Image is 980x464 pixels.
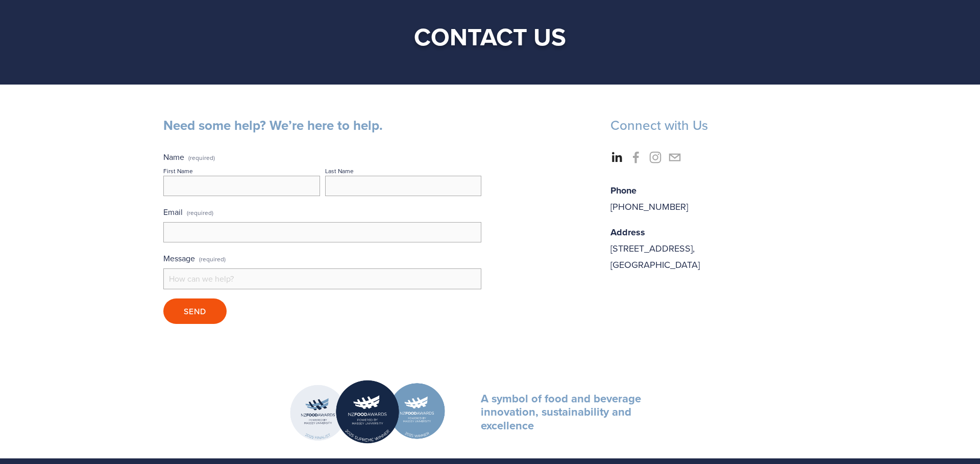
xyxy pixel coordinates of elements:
input: How can we help? [163,268,481,289]
span: Email [163,206,183,217]
span: Send [184,306,206,317]
a: Abbie Harris [630,151,642,163]
div: First Name [163,167,193,175]
a: nzfoodawards@massey.ac.nz [669,151,681,163]
button: SendSend [163,298,227,324]
span: Message [163,253,195,264]
div: Last Name [325,167,354,175]
strong: Need some help? We’re here to help. [163,116,383,135]
h1: Contact US [180,21,800,52]
a: LinkedIn [610,151,623,163]
span: (required) [199,252,226,266]
span: Name [163,151,184,162]
span: (required) [187,205,213,220]
strong: Address [610,226,645,239]
h3: Connect with Us [610,117,817,134]
span: (required) [188,155,215,161]
strong: A symbol of food and beverage innovation, sustainability and excellence [481,390,644,433]
a: Instagram [649,151,661,163]
strong: Phone [610,184,636,197]
p: [STREET_ADDRESS], [GEOGRAPHIC_DATA] [610,224,817,273]
p: [PHONE_NUMBER] [610,182,817,215]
